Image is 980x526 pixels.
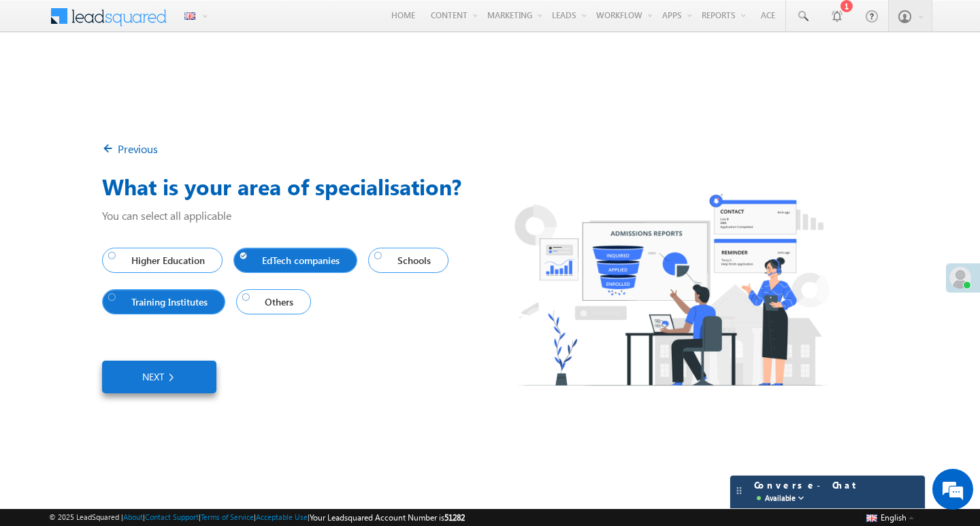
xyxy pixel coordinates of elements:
[185,419,247,438] em: Start Chat
[734,485,745,496] img: carter-drag
[765,491,796,505] span: Available
[102,142,118,158] img: Back_Arrow.png
[164,369,176,384] img: Right_Arrow.png
[102,170,878,203] h3: What is your area of specialisation?
[108,251,210,269] span: Higher Education
[863,509,917,525] button: English
[102,361,216,393] a: Next
[23,71,57,89] img: d_60004797649_company_0_60004797649
[102,142,158,156] a: Previous
[310,512,465,523] span: Your Leadsquared Account Number is
[145,512,199,521] a: Contact Support
[71,71,229,89] div: Chat with us now
[881,512,906,523] span: English
[490,174,853,405] img: Sub_Industry_Education.png
[49,511,465,524] span: © 2025 LeadSquared | | | | |
[796,493,806,504] img: down-arrow
[444,512,465,523] span: 51282
[123,512,143,521] a: About
[240,251,346,269] span: EdTech companies
[108,293,213,311] span: Training Institutes
[374,251,436,269] span: Schools
[242,293,299,311] span: Others
[223,7,256,39] div: Minimize live chat window
[256,512,308,521] a: Acceptable Use
[201,512,254,521] a: Terms of Service
[18,126,248,408] textarea: Type your message and hit 'Enter'
[754,479,858,505] span: Converse - Chat
[102,208,878,223] p: You can select all applicable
